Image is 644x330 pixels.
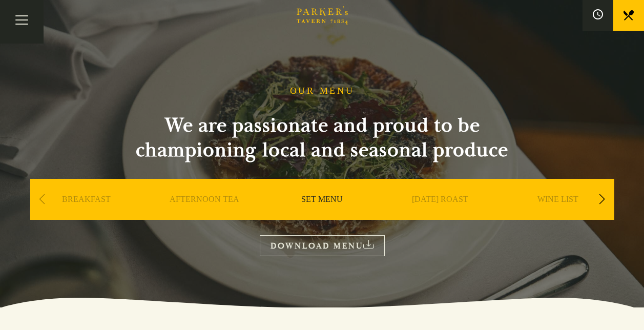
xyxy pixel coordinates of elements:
[62,194,111,235] a: BREAKFAST
[170,194,239,235] a: AFTERNOON TEA
[301,194,343,235] a: SET MENU
[290,86,355,97] h1: OUR MENU
[412,194,468,235] a: [DATE] ROAST
[148,179,261,251] div: 2 / 9
[502,179,614,251] div: 5 / 9
[595,188,609,211] div: Next slide
[266,179,379,251] div: 3 / 9
[537,194,578,235] a: WINE LIST
[384,179,496,251] div: 4 / 9
[35,188,49,211] div: Previous slide
[30,179,143,251] div: 1 / 9
[117,113,527,162] h2: We are passionate and proud to be championing local and seasonal produce
[260,235,385,256] a: DOWNLOAD MENU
